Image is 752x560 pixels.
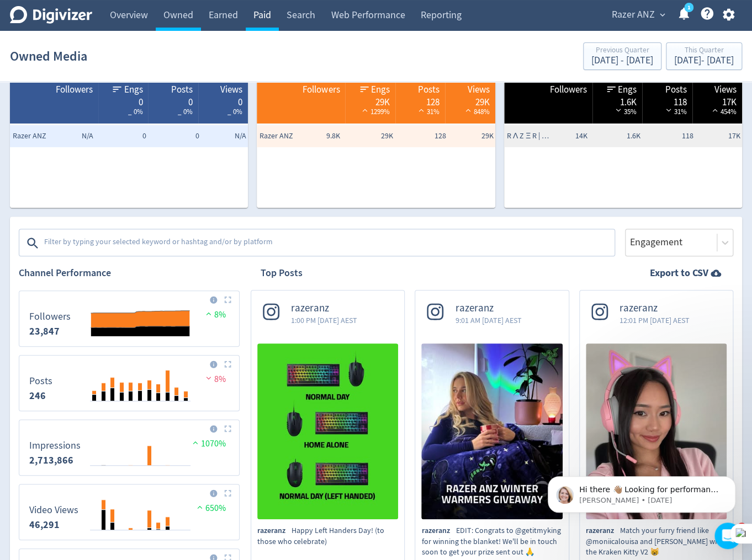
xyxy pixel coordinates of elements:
[687,4,690,12] text: 1
[224,360,231,368] img: Placeholder
[10,39,87,74] h1: Owned Media
[612,6,655,24] span: Razer ANZ
[257,525,292,536] span: razeranz
[674,46,734,56] div: This Quarter
[714,523,741,549] iframe: Intercom live chat
[224,296,231,303] img: Placeholder
[29,518,60,531] strong: 46,291
[531,453,752,530] iframe: Intercom notifications message
[224,425,231,432] img: Placeholder
[586,525,620,536] span: razeranz
[421,525,456,536] span: razeranz
[737,523,746,531] span: 1
[658,10,668,20] span: expand_more
[224,489,231,497] img: Placeholder
[674,56,734,66] div: [DATE] - [DATE]
[608,6,668,24] button: Razer ANZ
[684,3,693,12] a: 1
[591,56,653,66] div: [DATE] - [DATE]
[583,42,661,70] button: Previous Quarter[DATE] - [DATE]
[591,46,653,56] div: Previous Quarter
[666,42,742,70] button: This Quarter[DATE]- [DATE]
